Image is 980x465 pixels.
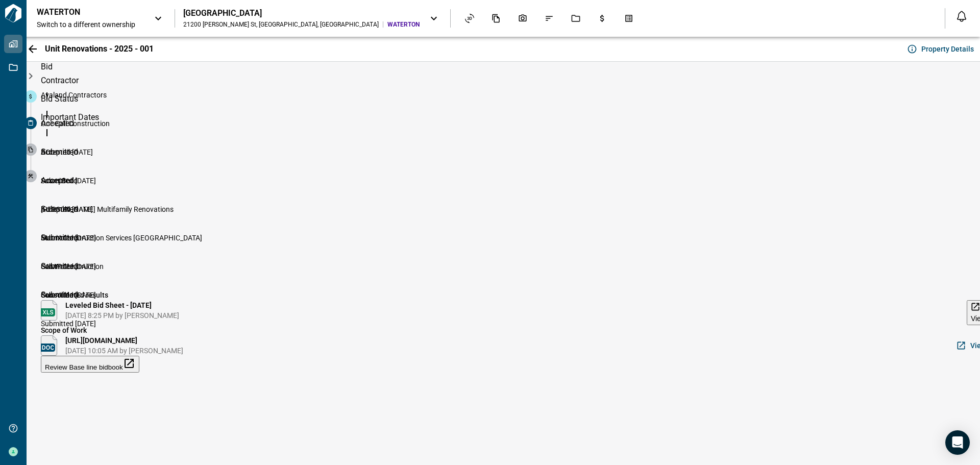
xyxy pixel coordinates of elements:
div: 21200 [PERSON_NAME] St , [GEOGRAPHIC_DATA] , [GEOGRAPHIC_DATA] [183,20,379,29]
span: Switch to a different ownership [37,19,144,30]
div: Budgets [592,10,613,27]
span: One Call Construction [41,119,110,128]
span: Review Base line bidbook [45,363,123,371]
span: Smart Build [41,177,78,185]
span: [DATE] 10:05 AM by [PERSON_NAME] [65,346,183,356]
div: Asset View [459,10,480,27]
div: Photos [512,10,533,27]
div: Issues & Info [538,10,560,27]
div: Takeoff Center [618,10,640,27]
div: [GEOGRAPHIC_DATA] [183,8,420,18]
span: WATERTON [387,20,420,29]
button: Property Details [905,41,978,57]
span: Property Details [921,44,974,54]
span: Matrix Construction Services [GEOGRAPHIC_DATA] [41,234,202,242]
button: Open notification feed [953,8,970,25]
span: Bid [41,62,53,71]
span: Avaland Contractors [41,91,107,99]
p: WATERTON [37,7,129,17]
div: Documents [485,10,507,27]
span: Unit Renovations - 2025 - 001 [45,44,154,54]
div: Open Intercom Messenger [945,430,970,455]
span: Submitted [DATE] [41,320,96,328]
div: Jobs [565,10,586,27]
button: Review Base line bidbook [41,356,139,373]
div: Contractor [41,71,343,90]
span: DCI [41,148,52,156]
span: CAMP Construction [41,262,104,271]
div: Submitted [41,290,343,300]
span: [PERSON_NAME] Multifamily Renovations [41,205,174,213]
